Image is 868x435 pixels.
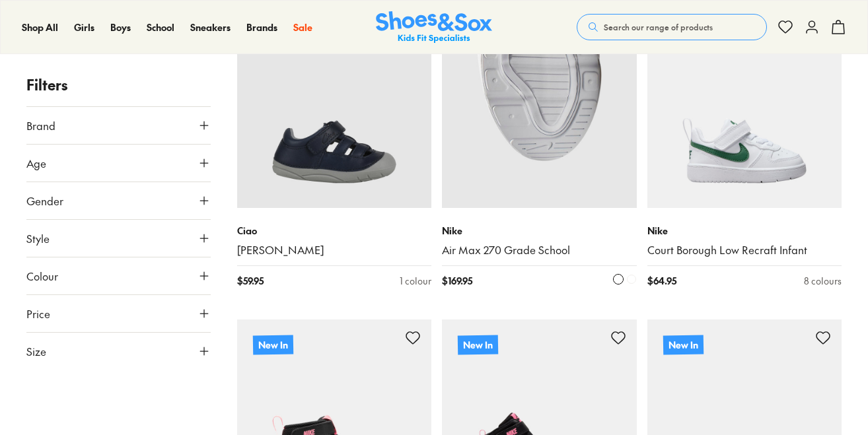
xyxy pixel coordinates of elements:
a: Shop All [22,20,58,34]
a: Sneakers [190,20,231,34]
a: Boys [110,20,131,34]
span: Sale [293,20,312,34]
a: Girls [74,20,94,34]
button: Colour [26,257,211,294]
span: Shop All [22,20,58,34]
button: Brand [26,107,211,144]
span: Girls [74,20,94,34]
span: $ 169.95 [442,274,472,288]
span: Sneakers [190,20,231,34]
span: Search our range of products [604,21,713,33]
button: Price [26,295,211,332]
a: Shoes & Sox [376,11,492,44]
button: Age [26,145,211,182]
button: Search our range of products [577,14,767,40]
a: Sale [293,20,312,34]
span: Style [26,230,50,246]
span: $ 64.95 [647,274,676,288]
span: Size [26,343,46,359]
span: Price [26,306,50,321]
p: New In [252,335,293,355]
p: New In [663,335,703,355]
a: Brands [246,20,277,34]
a: Air Max 270 Grade School [442,243,637,257]
p: Nike [442,224,637,238]
a: New In [647,14,842,209]
span: Age [26,155,46,171]
a: [PERSON_NAME] [237,243,432,257]
div: 8 colours [804,274,842,288]
p: Nike [647,224,842,238]
span: Brands [246,20,277,34]
p: New In [458,335,498,355]
p: Filters [26,74,211,96]
span: Gender [26,193,63,209]
button: Gender [26,182,211,219]
span: Boys [110,20,131,34]
p: Ciao [237,224,432,238]
span: Brand [26,117,55,133]
img: SNS_Logo_Responsive.svg [376,11,492,44]
div: 1 colour [400,274,431,288]
button: Size [26,333,211,370]
a: Court Borough Low Recraft Infant [647,243,842,257]
button: Style [26,220,211,257]
span: School [147,20,174,34]
span: Colour [26,268,58,284]
a: School [147,20,174,34]
span: $ 59.95 [237,274,264,288]
a: New In [237,14,432,209]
